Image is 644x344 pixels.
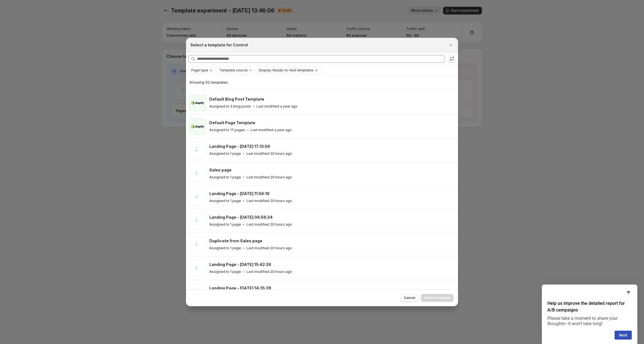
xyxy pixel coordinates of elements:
[615,331,632,340] button: Next question
[209,215,273,220] h3: Landing Page - [DATE] 06:56:34
[209,144,270,149] h3: Landing Page - [DATE] 17:13:56
[246,246,292,250] p: Last modified 20 hours ago
[189,118,206,135] img: Default Page Template
[259,68,314,73] span: Display: Ready-to-test templates
[209,128,245,132] p: Assigned to 17 pages
[246,270,292,274] p: Last modified 20 hours ago
[209,120,255,126] h3: Default Page Template
[209,151,241,156] p: Assigned to 1 page
[256,104,298,109] p: Last modified a year ago
[209,238,262,244] h3: Duplicate from Sales page
[246,175,292,180] p: Last modified 20 hours ago
[256,67,314,73] button: Display: Ready-to-test templates
[189,80,228,84] span: Showing 62 templates
[547,289,632,340] div: Help us improve the detailed report for A/B campaigns
[547,316,632,326] p: Please take a moment to share your thoughts—it won’t take long!
[246,199,292,203] p: Last modified 20 hours ago
[251,128,292,132] p: Last modified a year ago
[190,42,248,48] h2: Select a template for Control
[209,246,241,250] p: Assigned to 1 page
[209,167,232,173] h3: Sales page
[209,285,271,291] h3: Landing Page - [DATE] 14:35:28
[209,262,271,267] h3: Landing Page - [DATE] 15:42:26
[625,289,632,296] button: Hide survey
[209,222,241,227] p: Assigned to 1 page
[209,175,241,180] p: Assigned to 1 page
[217,67,254,73] button: Template source
[209,191,270,196] h3: Landing Page - [DATE] 11:56:16
[209,199,241,203] p: Assigned to 1 page
[189,94,206,111] img: Default Blog Post Template
[209,270,241,274] p: Assigned to 1 page
[219,68,248,73] span: Template source
[314,67,319,73] button: Clear
[246,151,292,156] p: Last modified 20 hours ago
[447,41,455,49] button: Close
[188,67,215,73] button: Page type
[401,294,419,302] button: Cancel
[191,68,208,73] span: Page type
[246,222,292,227] p: Last modified 20 hours ago
[209,104,251,109] p: Assigned to 3 blog posts
[404,296,415,300] span: Cancel
[209,96,264,102] h3: Default Blog Post Template
[547,300,632,313] h2: Help us improve the detailed report for A/B campaigns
